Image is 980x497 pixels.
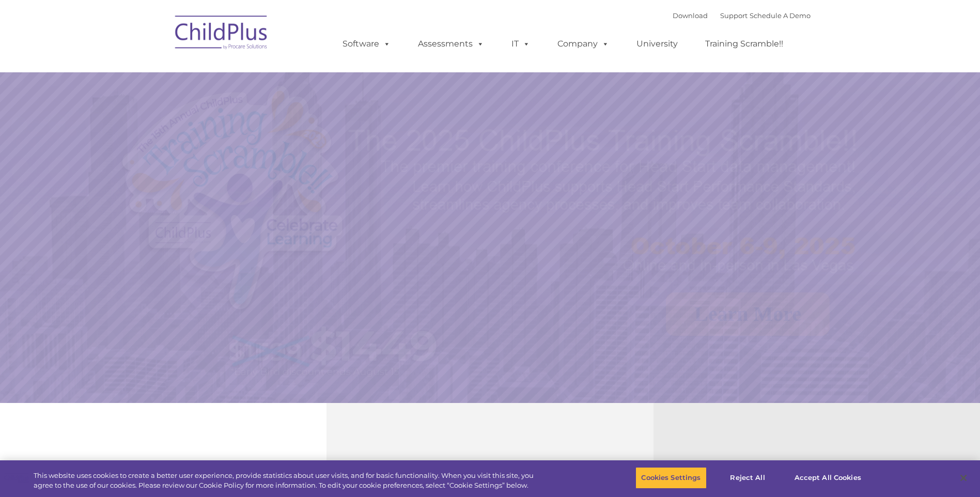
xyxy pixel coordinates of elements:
a: IT [501,34,540,54]
div: This website uses cookies to create a better user experience, provide statistics about user visit... [34,471,539,491]
button: Close [952,467,975,489]
a: University [626,34,688,54]
a: Download [673,11,708,20]
a: Assessments [408,34,494,54]
button: Cookies Settings [635,467,706,489]
font: | [673,11,811,20]
a: Software [332,34,401,54]
a: Training Scramble!! [695,34,794,54]
a: Company [547,34,619,54]
a: Support [720,11,748,20]
button: Accept All Cookies [789,467,867,489]
span: Phone number [144,111,188,118]
img: ChildPlus by Procare Solutions [170,8,273,60]
button: Reject All [715,467,780,489]
span: Last name [144,68,175,76]
a: Schedule A Demo [750,11,811,20]
a: Learn More [666,292,830,336]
